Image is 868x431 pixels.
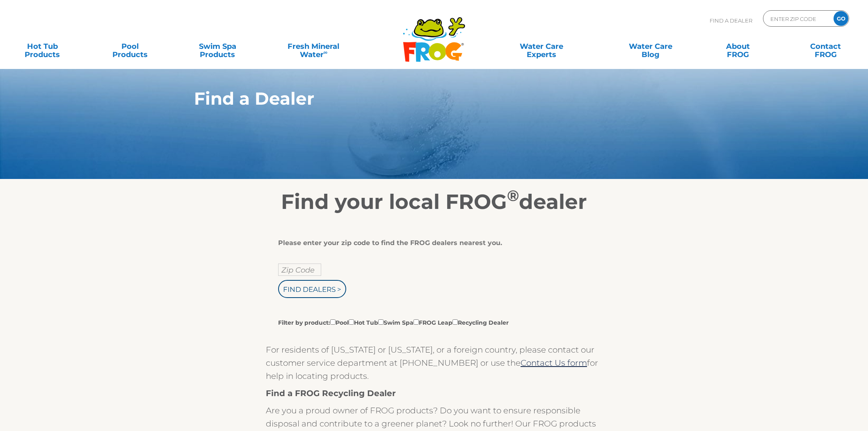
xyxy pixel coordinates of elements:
[710,10,752,31] p: Find A Dealer
[182,190,686,214] h2: Find your local FROG dealer
[96,38,164,55] a: PoolProducts
[278,318,509,327] label: Filter by product: Pool Hot Tub Swim Spa FROG Leap Recycling Dealer
[8,38,76,55] a: Hot TubProducts
[330,319,336,325] input: Filter by product:PoolHot TubSwim SpaFROG LeapRecycling Dealer
[452,319,458,325] input: Filter by product:PoolHot TubSwim SpaFROG LeapRecycling Dealer
[183,38,251,55] a: Swim SpaProducts
[324,49,328,55] sup: ∞
[266,343,602,383] p: For residents of [US_STATE] or [US_STATE], or a foreign country, please contact our customer serv...
[271,38,356,55] a: Fresh MineralWater∞
[617,38,685,55] a: Water CareBlog
[834,11,848,26] input: GO
[704,38,772,55] a: AboutFROG
[770,13,825,25] input: Zip Code Form
[266,388,396,398] strong: Find a FROG Recycling Dealer
[487,38,597,55] a: Water CareExperts
[194,89,636,108] h1: Find a Dealer
[792,38,860,55] a: ContactFROG
[507,186,519,205] sup: ®
[521,358,587,368] a: Contact Us form
[413,319,419,325] input: Filter by product:PoolHot TubSwim SpaFROG LeapRecycling Dealer
[278,239,584,247] div: Please enter your zip code to find the FROG dealers nearest you.
[278,280,346,298] input: Find Dealers >
[378,319,384,325] input: Filter by product:PoolHot TubSwim SpaFROG LeapRecycling Dealer
[349,319,354,325] input: Filter by product:PoolHot TubSwim SpaFROG LeapRecycling Dealer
